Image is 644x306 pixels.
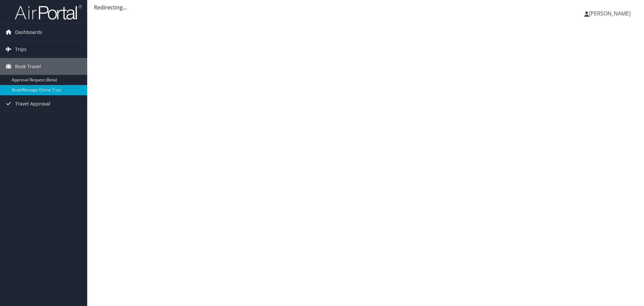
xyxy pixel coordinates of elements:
[15,24,42,41] span: Dashboards
[584,3,637,24] a: [PERSON_NAME]
[15,95,50,112] span: Travel Approval
[15,41,26,58] span: Trips
[94,3,637,11] div: Redirecting...
[15,4,82,20] img: airportal-logo.png
[15,58,41,75] span: Book Travel
[589,10,631,17] span: [PERSON_NAME]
